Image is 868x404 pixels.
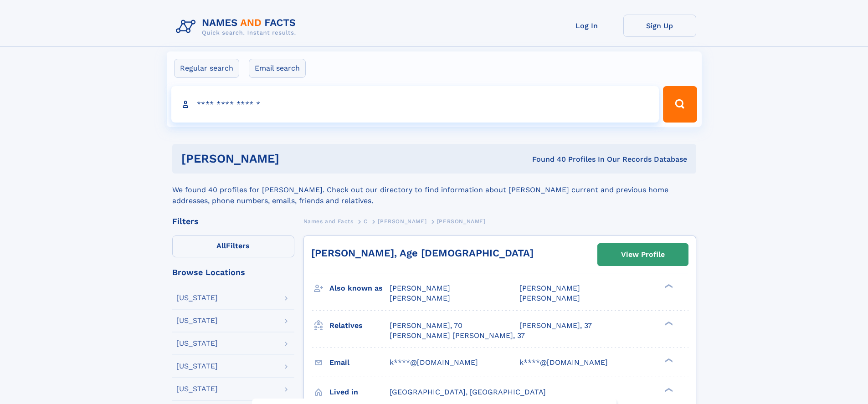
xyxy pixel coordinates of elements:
[621,244,665,265] div: View Profile
[406,154,687,164] div: Found 40 Profiles In Our Records Database
[390,284,450,292] span: [PERSON_NAME]
[176,317,218,324] div: [US_STATE]
[550,15,623,37] a: Log In
[378,218,426,225] span: [PERSON_NAME]
[663,387,673,393] div: ❯
[663,283,673,289] div: ❯
[172,268,294,276] div: Browse Locations
[519,284,580,292] span: [PERSON_NAME]
[663,320,673,326] div: ❯
[303,215,354,227] a: Names and Facts
[172,217,294,225] div: Filters
[519,294,580,302] span: [PERSON_NAME]
[174,59,239,78] label: Regular search
[176,363,218,370] div: [US_STATE]
[663,86,697,123] button: Search Button
[176,340,218,347] div: [US_STATE]
[519,321,592,331] a: [PERSON_NAME], 37
[390,321,462,331] a: [PERSON_NAME], 70
[172,235,294,257] label: Filters
[390,294,450,302] span: [PERSON_NAME]
[623,15,696,37] a: Sign Up
[663,357,673,363] div: ❯
[390,388,546,396] span: [GEOGRAPHIC_DATA], [GEOGRAPHIC_DATA]
[176,294,218,302] div: [US_STATE]
[364,215,368,227] a: C
[171,86,659,123] input: search input
[172,174,696,206] div: We found 40 profiles for [PERSON_NAME]. Check out our directory to find information about [PERSON...
[329,318,390,333] h3: Relatives
[390,331,525,341] a: [PERSON_NAME] [PERSON_NAME], 37
[249,59,306,78] label: Email search
[329,281,390,296] h3: Also known as
[216,241,226,250] span: All
[176,385,218,393] div: [US_STATE]
[172,15,303,39] img: Logo Names and Facts
[364,218,368,225] span: C
[329,355,390,370] h3: Email
[311,247,534,259] a: [PERSON_NAME], Age [DEMOGRAPHIC_DATA]
[378,215,426,227] a: [PERSON_NAME]
[329,384,390,400] h3: Lived in
[181,153,406,164] h1: [PERSON_NAME]
[437,218,486,225] span: [PERSON_NAME]
[598,244,688,266] a: View Profile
